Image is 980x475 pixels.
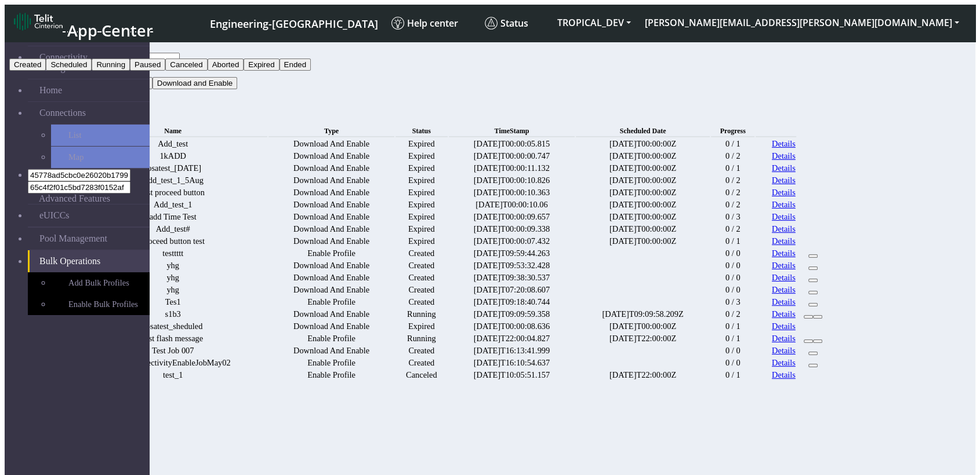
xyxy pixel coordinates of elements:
[387,12,480,34] a: Help center
[494,127,529,135] span: TimeStamp
[711,321,754,332] td: 0 / 1
[576,199,710,210] td: [DATE]T00:00:00Z
[268,163,394,174] td: Download And Enable
[449,345,575,356] td: [DATE]T16:13:41.999
[772,224,796,234] a: Details
[711,175,754,186] td: 0 / 2
[711,248,754,259] td: 0 / 0
[576,138,710,149] td: [DATE]T00:00:00Z
[576,175,710,186] td: [DATE]T00:00:00Z
[395,187,448,198] td: Expired
[268,187,394,198] td: Download And Enable
[268,345,394,356] td: Download And Enable
[772,309,796,319] a: Details
[395,138,448,149] td: Expired
[576,163,710,174] td: [DATE]T00:00:00Z
[14,9,151,37] a: App Center
[449,357,575,368] td: [DATE]T16:10:54.637
[395,163,448,174] td: Expired
[711,345,754,356] td: 0 / 0
[78,163,267,174] td: rosatest_[DATE]
[772,297,796,307] a: Details
[68,130,81,140] span: List
[78,272,267,283] td: yhg
[395,345,448,356] td: Created
[449,163,575,174] td: [DATE]T00:00:11.132
[395,199,448,210] td: Expired
[576,309,710,320] td: [DATE]T09:09:58.209Z
[78,321,267,332] td: rosatest_sheduled
[772,321,796,331] a: Details
[39,256,100,266] span: Bulk Operations
[78,211,267,222] td: add Time Test
[449,236,575,247] td: [DATE]T00:00:07.432
[711,284,754,295] td: 0 / 0
[268,260,394,271] td: Download And Enable
[268,333,394,344] td: Enable Profile
[711,297,754,308] td: 0 / 3
[772,139,796,149] a: Details
[395,370,448,381] td: Canceled
[391,17,458,30] span: Help center
[153,77,237,89] button: Download and Enable
[78,236,267,247] td: proceed button test
[720,127,746,135] span: Progress
[772,273,796,283] a: Details
[449,199,575,210] td: [DATE]T00:00:10.06
[28,46,150,79] a: Connectivity Management
[268,151,394,162] td: Download And Enable
[39,108,86,118] span: Connections
[772,370,796,380] a: Details
[449,260,575,271] td: [DATE]T09:53:32.428
[51,147,150,168] a: Map
[620,127,666,135] span: Scheduled Date
[576,151,710,162] td: [DATE]T00:00:00Z
[78,138,267,149] td: Add_test
[164,127,182,135] span: Name
[395,309,448,320] td: Running
[772,334,796,344] a: Details
[449,175,575,186] td: [DATE]T00:00:10.826
[395,224,448,235] td: Expired
[9,59,46,71] button: Created
[711,199,754,210] td: 0 / 2
[28,102,150,124] a: Connections
[711,187,754,198] td: 0 / 2
[78,187,267,198] td: test proceed button
[449,333,575,344] td: [DATE]T22:00:04.827
[268,138,394,149] td: Download And Enable
[711,211,754,222] td: 0 / 3
[92,59,130,71] button: Running
[772,358,796,368] a: Details
[210,17,378,31] span: Engineering-[GEOGRAPHIC_DATA]
[485,17,498,30] img: status.svg
[412,127,431,135] span: Status
[78,357,267,368] td: TestConnectivityEnableJobMay02
[268,248,394,259] td: Enable Profile
[711,260,754,271] td: 0 / 0
[51,125,150,146] a: List
[395,284,448,295] td: Created
[576,333,710,344] td: [DATE]T22:00:00Z
[268,236,394,247] td: Download And Enable
[576,370,710,381] td: [DATE]T22:00:00Z
[449,321,575,332] td: [DATE]T00:00:08.636
[711,163,754,174] td: 0 / 1
[395,151,448,162] td: Expired
[711,151,754,162] td: 0 / 2
[449,248,575,259] td: [DATE]T09:59:44.263
[395,236,448,247] td: Expired
[772,261,796,271] a: Details
[449,272,575,283] td: [DATE]T09:38:30.537
[208,59,244,71] button: Aborted
[324,127,339,135] span: Type
[78,345,267,356] td: Test Job 007
[268,297,394,308] td: Enable Profile
[268,370,394,381] td: Enable Profile
[449,151,575,162] td: [DATE]T00:00:00.747
[28,250,150,272] a: Bulk Operations
[772,151,796,161] a: Details
[28,79,150,101] a: Home
[638,12,966,33] button: [PERSON_NAME][EMAIL_ADDRESS][PERSON_NAME][DOMAIN_NAME]
[449,187,575,198] td: [DATE]T00:00:10.363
